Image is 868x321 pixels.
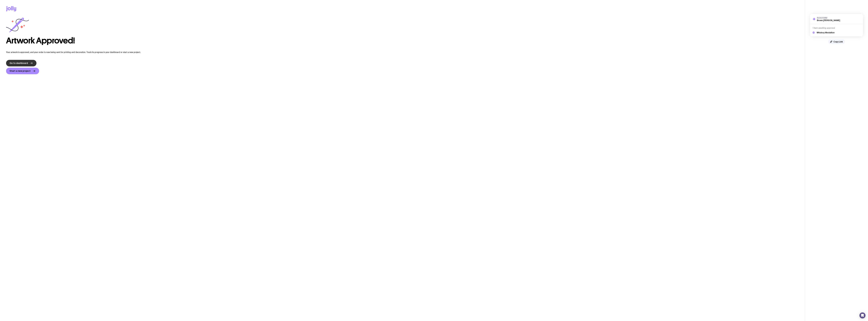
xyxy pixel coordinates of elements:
span: Go to dashboard [10,62,28,65]
span: Start a new project [10,69,31,72]
h3: BUIAX9BM [817,17,840,19]
h2: Brown [PERSON_NAME] [817,19,840,22]
a: Start a new project [6,68,39,74]
a: Go to dashboard [6,60,36,66]
div: Open Intercom Messenger [859,312,865,318]
h1: Artwork Approved! [6,37,799,45]
h4: 1 item awaiting approval [813,27,860,29]
p: Your artwork is approved, and your order is now being sent for printing and decoration. Track its... [6,51,799,54]
span: Copy Link [833,40,843,43]
h5: Whiskey Medallion [817,31,835,34]
button: Copy Link [828,39,845,44]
